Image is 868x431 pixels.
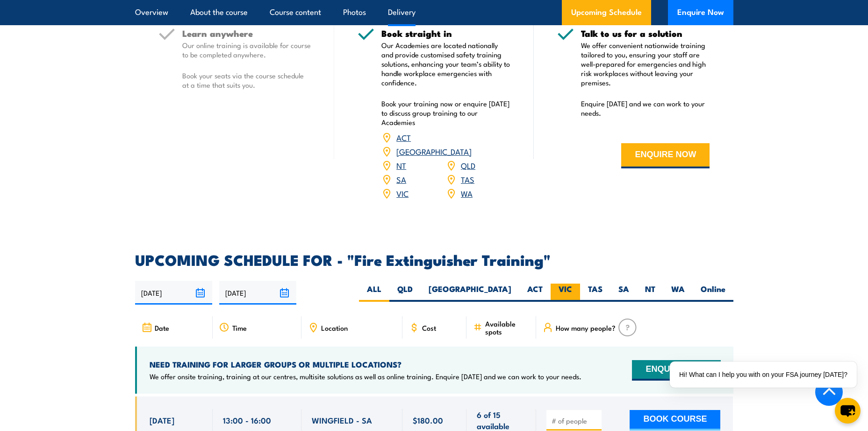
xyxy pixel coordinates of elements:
[396,160,406,171] a: NT
[461,160,475,171] a: QLD
[359,284,389,302] label: ALL
[581,41,710,87] p: We offer convenient nationwide training tailored to you, ensuring your staff are well-prepared fo...
[580,284,610,302] label: TAS
[581,99,710,118] p: Enquire [DATE] and we can work to your needs.
[389,284,421,302] label: QLD
[182,41,311,59] p: Our online training is available for course to be completed anywhere.
[396,146,472,157] a: [GEOGRAPHIC_DATA]
[396,174,406,185] a: SA
[381,29,510,38] h5: Book straight in
[835,398,861,424] button: chat-button
[610,284,637,302] label: SA
[461,188,473,199] a: WA
[232,324,247,332] span: Time
[312,415,372,425] span: WINGFIELD - SA
[413,415,443,425] span: $180.00
[150,415,174,425] span: [DATE]
[670,361,857,388] div: Hi! What can I help you with on your FSA journey [DATE]?
[632,360,720,381] button: ENQUIRE NOW
[519,284,551,302] label: ACT
[223,415,271,425] span: 13:00 - 16:00
[477,409,526,431] span: 6 of 15 available
[381,41,510,87] p: Our Academies are located nationally and provide customised safety training solutions, enhancing ...
[421,284,519,302] label: [GEOGRAPHIC_DATA]
[182,29,311,38] h5: Learn anywhere
[485,320,530,335] span: Available spots
[693,284,733,302] label: Online
[556,324,616,332] span: How many people?
[135,281,212,305] input: From date
[381,99,510,127] p: Book your training now or enquire [DATE] to discuss group training to our Academies
[135,253,733,266] h2: UPCOMING SCHEDULE FOR - "Fire Extinguisher Training"
[630,410,720,431] button: BOOK COURSE
[422,324,436,332] span: Cost
[150,359,581,369] h4: NEED TRAINING FOR LARGER GROUPS OR MULTIPLE LOCATIONS?
[396,188,409,199] a: VIC
[663,284,693,302] label: WA
[396,132,411,143] a: ACT
[637,284,663,302] label: NT
[621,143,710,168] button: ENQUIRE NOW
[321,324,348,332] span: Location
[150,372,581,381] p: We offer onsite training, training at our centres, multisite solutions as well as online training...
[581,29,710,38] h5: Talk to us for a solution
[182,71,311,90] p: Book your seats via the course schedule at a time that suits you.
[219,281,296,305] input: To date
[551,284,580,302] label: VIC
[155,324,169,332] span: Date
[461,174,474,185] a: TAS
[552,416,598,425] input: # of people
